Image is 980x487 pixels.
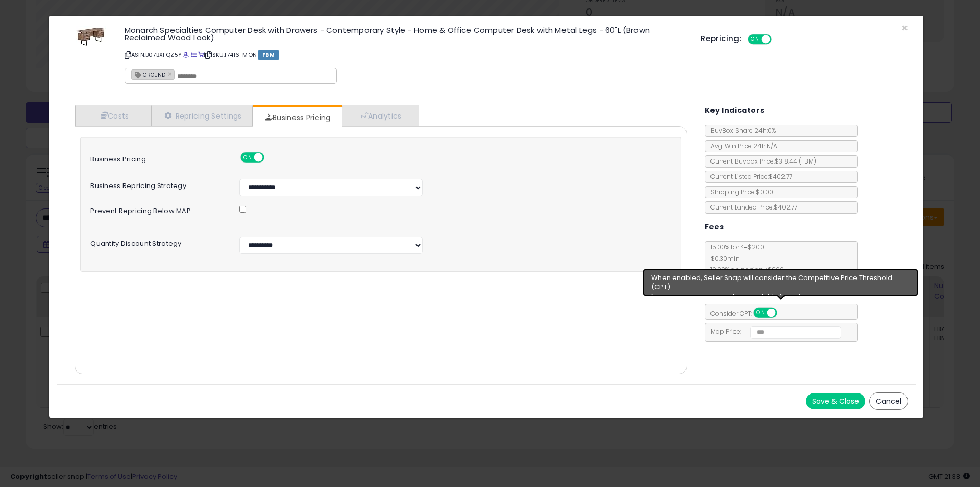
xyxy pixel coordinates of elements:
span: Current Listed Price: $402.77 [705,172,792,181]
span: GROUND [132,70,165,79]
span: ON [749,35,762,44]
span: $318.44 [775,157,816,166]
label: Quantity Discount Strategy [83,237,232,247]
label: Prevent repricing below MAP [83,204,232,215]
a: × [168,69,174,78]
a: Your listing only [198,51,204,59]
span: ( FBM ) [799,157,816,166]
span: BuyBox Share 24h: 0% [705,126,776,135]
span: OFF [263,153,279,162]
a: All offer listings [191,51,197,59]
span: Consider CPT: [705,309,791,318]
label: Business Repricing Strategy [83,179,232,190]
a: Business Pricing [253,107,341,128]
a: Repricing Settings [152,105,253,126]
h5: Key Indicators [705,104,765,117]
label: Business Pricing [83,152,232,163]
span: OFF [775,309,792,317]
span: × [901,20,908,35]
span: Avg. Win Price 24h: N/A [705,142,777,150]
span: FBM [258,50,279,60]
a: Costs [75,105,152,126]
h5: Fees [705,221,724,234]
h3: Monarch Specialties Computer Desk with Drawers - Contemporary Style - Home & Office Computer Desk... [125,26,685,41]
h5: Settings [705,283,740,296]
h5: Repricing: [701,35,742,43]
span: Map Price: [705,327,842,336]
span: OFF [770,35,787,44]
img: 41B9rFjNGwL._SL60_.jpg [76,26,106,48]
span: ON [241,153,254,162]
span: Shipping Price: $0.00 [705,188,773,196]
button: Save & Close [806,393,865,409]
span: $0.30 min [705,254,740,263]
p: ASIN: B07BXFQZ5Y | SKU: I7416-MON [125,47,685,63]
span: Current Landed Price: $402.77 [705,203,797,212]
span: ON [754,309,767,317]
span: 15.00 % for <= $200 [705,243,784,274]
span: Current Buybox Price: [705,157,816,166]
span: 10.00 % on portion > $200 [705,265,784,274]
a: Analytics [342,105,418,126]
button: Cancel [869,392,908,410]
a: BuyBox page [183,51,189,59]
